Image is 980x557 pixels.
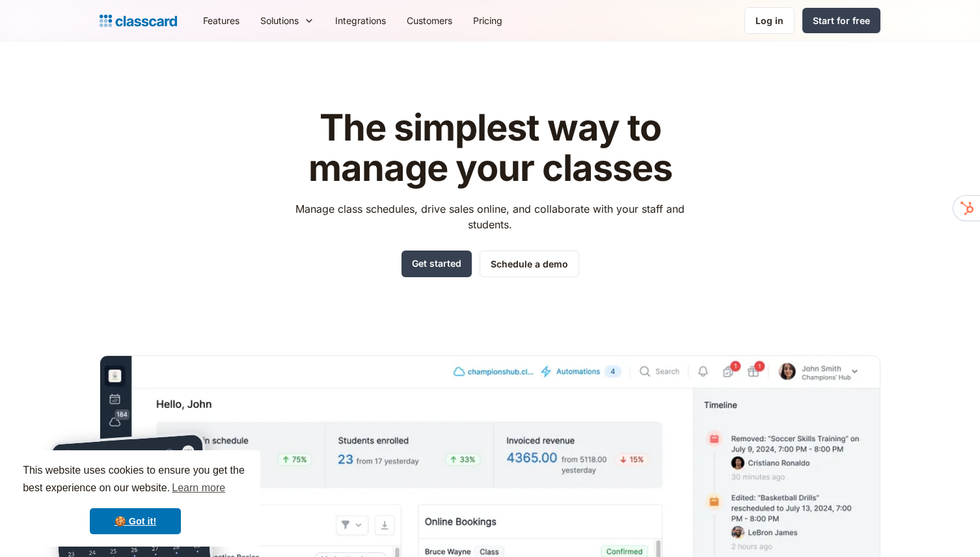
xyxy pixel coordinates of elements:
a: Start for free [802,8,880,33]
a: Schedule a demo [480,251,579,277]
a: Integrations [325,6,396,35]
a: Log in [744,7,795,34]
a: dismiss cookie message [90,508,181,534]
div: Log in [755,14,783,27]
a: Pricing [463,6,513,35]
a: learn more about cookies [170,478,227,498]
a: Get started [402,251,472,277]
a: Features [193,6,250,35]
h1: The simplest way to manage your classes [284,108,697,188]
span: This website uses cookies to ensure you get the best experience on our website. [23,463,248,498]
a: home [100,12,177,30]
div: Solutions [260,14,299,27]
p: Manage class schedules, drive sales online, and collaborate with your staff and students. [284,201,697,232]
div: cookieconsent [10,450,260,547]
div: Solutions [250,6,325,35]
a: Customers [396,6,463,35]
div: Start for free [813,14,870,27]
